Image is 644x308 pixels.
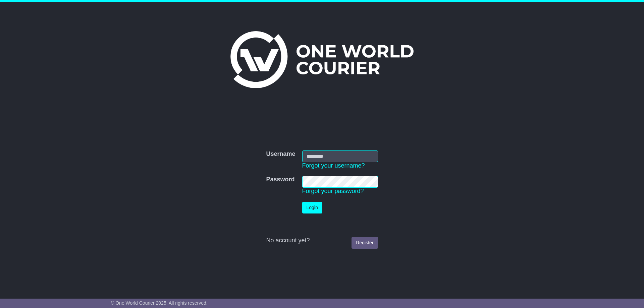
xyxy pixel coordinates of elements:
a: Forgot your username? [302,162,365,169]
a: Register [352,237,378,249]
img: One World [230,31,414,88]
label: Username [266,150,295,158]
label: Password [266,176,294,183]
span: © One World Courier 2025. All rights reserved. [111,300,208,306]
button: Login [302,202,322,213]
div: No account yet? [266,237,378,244]
a: Forgot your password? [302,188,364,194]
